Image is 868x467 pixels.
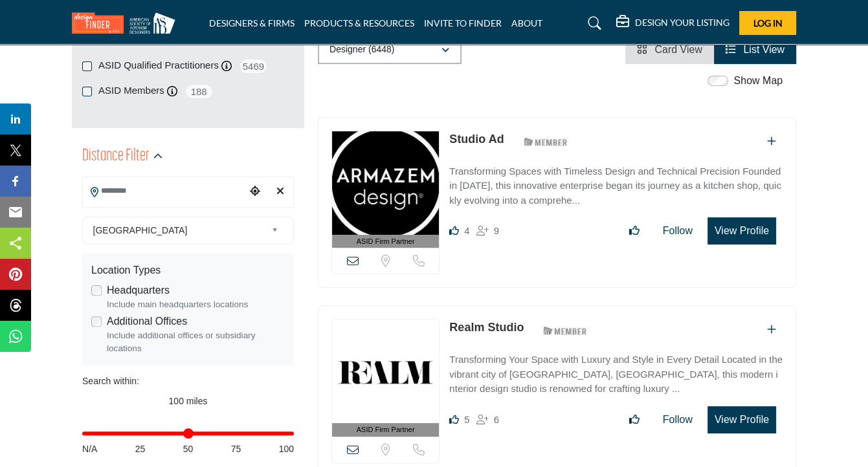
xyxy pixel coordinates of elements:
[767,136,776,147] a: Add To List
[184,83,214,100] span: 188
[424,17,502,28] a: INVITE TO FINDER
[91,263,285,278] div: Location Types
[726,44,785,55] a: View List
[616,16,729,31] div: DESIGN YOUR LISTING
[239,58,268,74] span: 5469
[183,442,194,456] span: 50
[304,17,414,28] a: PRODUCTS & RESOURCES
[231,442,241,456] span: 75
[449,133,504,146] a: Studio Ad
[449,321,524,334] a: Realm Studio
[449,226,459,235] i: Likes
[271,178,290,206] div: Clear search location
[357,424,415,435] span: ASID Firm Partner
[82,87,92,96] input: ASID Members checkbox
[733,73,783,89] label: Show Map
[621,407,648,433] button: Like listing
[739,11,796,35] button: Log In
[332,131,439,248] a: ASID Firm Partner
[98,58,219,73] label: ASID Qualified Practitioners
[517,134,575,150] img: ASID Members Badge Icon
[654,407,701,433] button: Follow
[635,17,729,28] h5: DESIGN YOUR LISTING
[279,442,294,456] span: 100
[82,375,294,388] div: Search within:
[575,13,610,34] a: Search
[449,345,783,396] a: Transforming Your Space with Luxury and Style in Every Detail Located in the vibrant city of [GEO...
[707,406,776,433] button: View Profile
[464,414,469,425] span: 5
[318,36,462,64] button: Designer (6448)
[107,298,285,311] div: Include main headquarters locations
[743,44,785,55] span: List View
[357,236,415,247] span: ASID Firm Partner
[449,131,504,148] p: Studio Ad
[449,157,783,208] a: Transforming Spaces with Timeless Design and Technical Precision Founded in [DATE], this innovati...
[637,44,702,55] a: View Card
[107,314,187,329] label: Additional Offices
[449,415,459,424] i: Likes
[82,145,150,168] h2: Distance Filter
[753,17,783,28] span: Log In
[511,17,542,28] a: ABOUT
[449,353,783,396] p: Transforming Your Space with Luxury and Style in Every Detail Located in the vibrant city of [GEO...
[332,320,439,423] img: Realm Studio
[464,225,469,236] span: 4
[476,412,499,428] div: Followers
[72,12,182,34] img: Site Logo
[209,17,295,28] a: DESIGNERS & FIRMS
[621,218,648,244] button: Like listing
[332,320,439,437] a: ASID Firm Partner
[654,44,702,55] span: Card View
[494,225,499,236] span: 9
[494,414,499,425] span: 6
[714,36,796,64] li: List View
[449,319,524,336] p: Realm Studio
[82,442,97,456] span: N/A
[98,83,164,98] label: ASID Members
[767,324,776,335] a: Add To List
[476,223,499,239] div: Followers
[536,322,594,338] img: ASID Members Badge Icon
[449,164,783,208] p: Transforming Spaces with Timeless Design and Technical Precision Founded in [DATE], this innovati...
[707,217,776,244] button: View Profile
[169,396,208,406] span: 100 miles
[83,179,246,204] input: Search Location
[625,36,714,64] li: Card View
[654,218,701,244] button: Follow
[82,61,92,71] input: ASID Qualified Practitioners checkbox
[107,283,170,298] label: Headquarters
[329,43,394,56] p: Designer (6448)
[246,178,265,206] div: Choose your current location
[332,131,439,235] img: Studio Ad
[135,442,146,456] span: 25
[93,223,267,238] span: [GEOGRAPHIC_DATA]
[107,329,285,356] div: Include additional offices or subsidiary locations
